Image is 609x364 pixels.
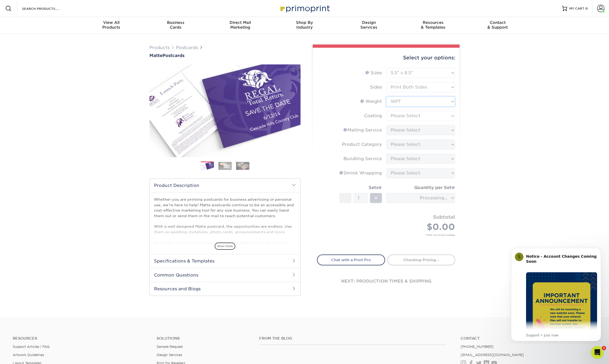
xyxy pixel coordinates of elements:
a: [PHONE_NUMBER] [461,345,493,349]
h2: Product Description [150,179,300,192]
a: Chat with a Print Pro [317,255,385,265]
a: Postcards [176,45,198,50]
p: Whether you are printing postcards for business advertising or personal use, we’re here to help! ... [154,197,296,262]
div: next: production times & shipping [317,265,455,297]
h2: Common Questions [150,268,300,282]
h4: Resources [13,336,149,341]
a: Support Articles | FAQ [13,345,50,349]
span: Design [337,20,401,25]
a: Design Services [157,353,182,357]
a: DesignServices [337,17,401,34]
span: 1 [602,346,606,350]
a: Checking Pricing... [387,255,455,265]
a: View AllProducts [79,17,144,34]
div: & Templates [401,20,465,30]
a: BusinessCards [144,17,208,34]
div: Select your options: [317,48,455,68]
a: Sample Request [157,345,183,349]
a: Artwork Guidelines [13,353,44,357]
img: Primoprint [278,3,331,14]
a: Contact [461,336,597,341]
h2: Resources and Blogs [150,282,300,296]
h1: Postcards [149,53,301,58]
img: Postcards 03 [236,162,249,170]
a: Shop ByIndustry [272,17,337,34]
div: Cards [144,20,208,30]
div: Marketing [208,20,272,30]
div: & Support [465,20,530,30]
span: 0 [585,7,588,10]
a: MattePostcards [149,53,301,58]
div: Industry [272,20,337,30]
h4: Solutions [157,336,251,341]
div: Products [79,20,144,30]
a: Direct MailMarketing [208,17,272,34]
span: show more [215,243,235,250]
input: SEARCH PRODUCTS..... [21,5,73,12]
span: Shop By [272,20,337,25]
img: Matte 01 [149,59,301,163]
span: Business [144,20,208,25]
iframe: Intercom notifications message [503,243,609,344]
a: Contact& Support [465,17,530,34]
span: MY CART [569,6,584,11]
span: Resources [401,20,465,25]
a: [EMAIL_ADDRESS][DOMAIN_NAME] [461,353,524,357]
img: Postcards 02 [218,162,232,170]
span: Direct Mail [208,20,272,25]
div: Services [337,20,401,30]
span: Matte [149,53,162,58]
h2: Specifications & Templates [150,254,300,268]
a: Resources& Templates [401,17,465,34]
img: Postcards 01 [201,162,214,171]
a: Products [149,45,170,50]
span: View All [79,20,144,25]
h4: From the Blog [259,336,446,341]
span: Contact [465,20,530,25]
iframe: Intercom live chat [591,346,604,359]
